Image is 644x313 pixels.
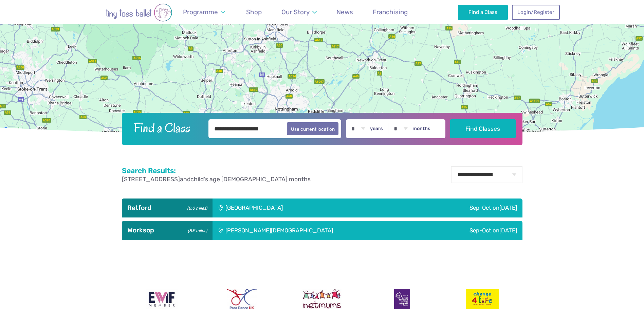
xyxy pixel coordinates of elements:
span: News [336,8,353,16]
a: Find a Class [458,5,508,20]
span: Franchising [373,8,408,16]
small: (8.0 miles) [185,204,207,211]
a: Programme [180,4,228,20]
span: Our Story [281,8,310,16]
p: and [122,175,311,184]
a: Shop [243,4,265,20]
span: Programme [183,8,218,16]
span: [DATE] [499,204,517,211]
button: Find Classes [450,119,516,138]
span: Shop [246,8,262,16]
span: [DATE] [499,227,517,234]
img: Encouraging Women Into Franchising [146,289,178,309]
label: months [412,126,430,132]
img: Para Dance UK [227,289,256,309]
a: Open this area in Google Maps (opens a new window) [2,126,24,134]
img: tiny toes ballet [85,3,193,22]
img: Google [2,126,24,134]
a: News [333,4,356,20]
a: Our Story [278,4,320,20]
span: child's age [DEMOGRAPHIC_DATA] months [190,176,311,183]
h3: Retford [127,204,207,212]
div: Sep-Oct on [388,199,522,217]
div: [PERSON_NAME][DEMOGRAPHIC_DATA] [213,221,424,240]
a: Login/Register [512,5,559,20]
a: Franchising [370,4,411,20]
h3: Worksop [127,226,207,234]
small: (8.9 miles) [185,226,207,233]
label: years [370,126,383,132]
div: Sep-Oct on [424,221,522,240]
span: [STREET_ADDRESS] [122,176,180,183]
h2: Find a Class [128,119,204,136]
h2: Search Results: [122,166,311,175]
div: [GEOGRAPHIC_DATA] [213,199,388,217]
button: Use current location [287,122,339,135]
